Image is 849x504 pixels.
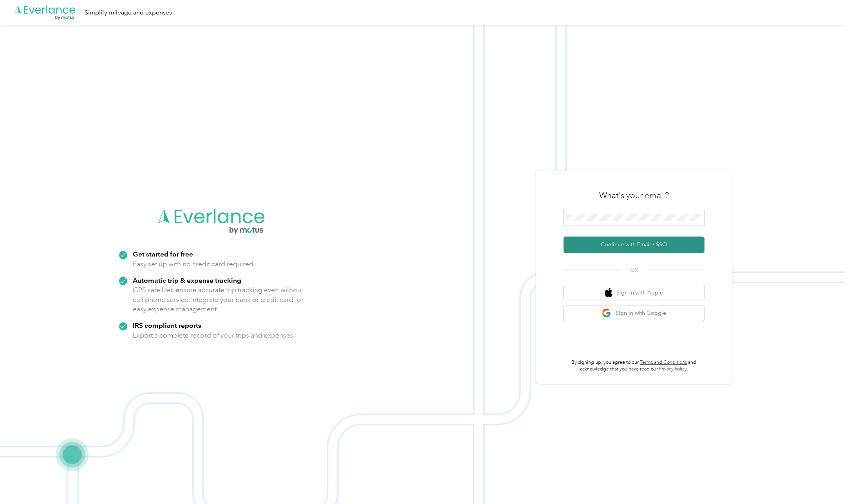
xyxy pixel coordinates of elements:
[133,285,304,314] p: GPS satellites ensure accurate trip tracking even without cell phone service. Integrate your bank...
[133,321,201,329] strong: IRS compliant reports
[133,276,241,284] strong: Automatic trip & expense tracking
[640,359,687,365] a: Terms and Conditions
[564,359,704,373] p: By signing up, you agree to our and acknowledge that you have read our .
[602,308,612,318] img: google logo
[605,288,612,298] img: apple logo
[564,237,704,253] button: Continue with Email / SSO
[599,190,669,201] h3: What's your email?
[133,259,253,269] p: Easy set up with no credit card required
[133,331,295,340] p: Export a complete record of your trips and expenses.
[564,285,704,300] button: apple logoSign in with Apple
[564,305,704,321] button: google logoSign in with Google
[85,8,172,18] div: Simplify mileage and expenses
[805,460,849,504] iframe: Everlance-gr Chat Button Frame
[133,250,193,258] strong: Get started for free
[659,366,687,372] a: Privacy Policy
[620,266,648,274] span: OR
